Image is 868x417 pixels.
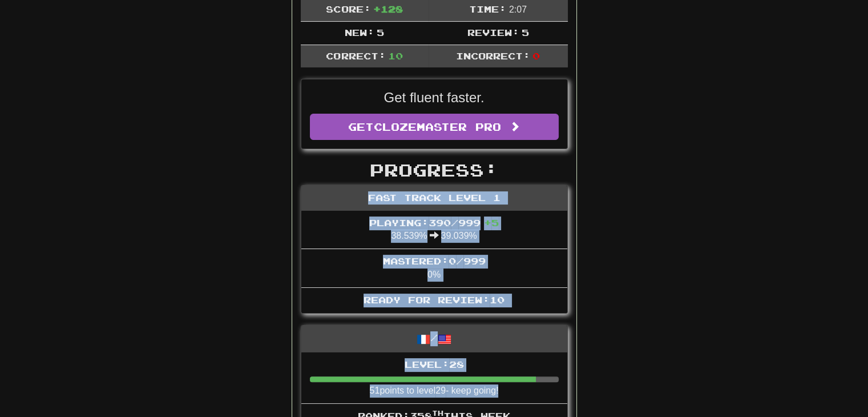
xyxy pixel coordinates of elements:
span: Playing: 390 / 999 [369,217,499,228]
span: Mastered: 0 / 999 [383,255,486,266]
div: / [301,326,567,352]
span: Ready for Review: 10 [364,294,504,305]
span: 5 [522,27,529,38]
span: Incorrect: [456,50,530,61]
li: 0% [301,248,567,288]
span: Clozemaster Pro [374,121,501,133]
h2: Progress: [301,161,568,179]
span: Level: 28 [405,359,464,370]
span: + 5 [484,217,499,228]
span: Time: [469,3,506,14]
span: 2 : 0 7 [509,5,527,14]
span: + 128 [373,3,403,14]
span: Score: [326,3,370,14]
div: Fast Track Level 1 [301,186,567,211]
li: 38.539% 39.039% [301,211,567,250]
sup: th [432,409,443,417]
span: 5 [377,27,384,38]
span: New: [345,27,374,38]
span: 10 [388,50,403,61]
a: GetClozemaster Pro [310,114,559,140]
span: Review: [467,27,519,38]
p: Get fluent faster. [310,88,559,107]
li: 51 points to level 29 - keep going! [301,352,567,404]
span: 0 [532,50,540,61]
span: Correct: [326,50,385,61]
